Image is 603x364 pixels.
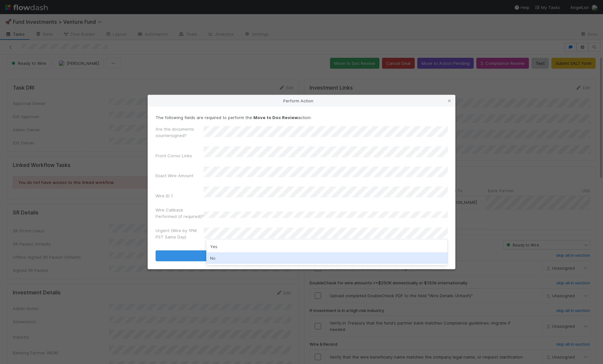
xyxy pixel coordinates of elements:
div: Yes [206,241,448,252]
label: Exact Wire Amount [156,172,193,179]
label: Urgent (Wire by 1PM PST Same Day) [156,227,204,240]
label: Are the documents countersigned? [156,126,204,139]
label: Front Convo Links [156,152,192,159]
button: Move to Doc Review [156,250,447,261]
label: Wire ID 1 [156,193,173,199]
p: The following fields are required to perform the action: [156,114,447,121]
label: Wire Callback Performed (if required)? [156,207,204,220]
strong: Move to Doc Review [253,115,298,120]
div: No [206,252,448,264]
div: Perform Action [148,95,455,107]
